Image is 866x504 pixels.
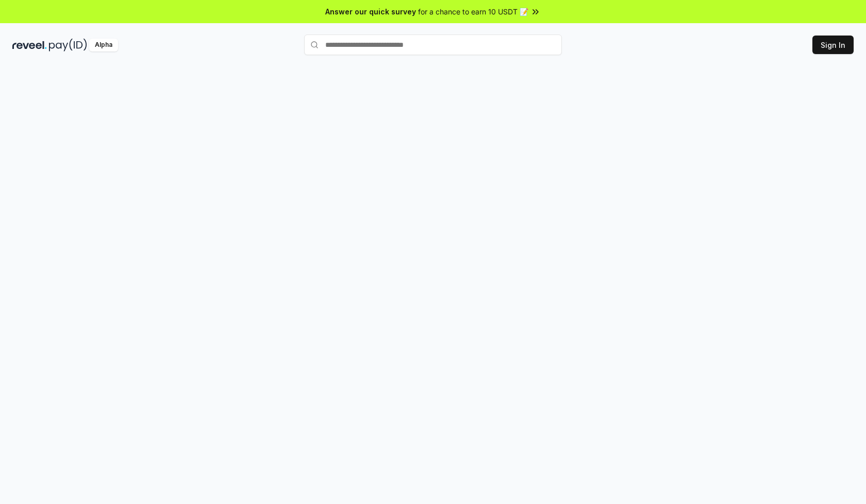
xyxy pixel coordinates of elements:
[325,6,416,17] span: Answer our quick survey
[49,39,87,51] img: pay_id
[812,36,854,54] button: Sign In
[12,39,47,51] img: reveel_dark
[89,39,118,51] div: Alpha
[418,6,528,17] span: for a chance to earn 10 USDT 📝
